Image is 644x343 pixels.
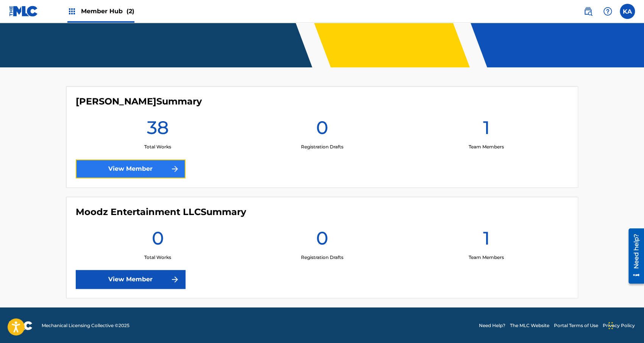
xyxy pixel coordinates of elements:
[170,164,179,173] img: f7272a7cc735f4ea7f67.svg
[620,4,635,19] div: User Menu
[603,7,612,16] img: help
[580,4,596,19] a: Public Search
[600,4,615,19] div: Help
[483,227,490,254] h1: 1
[9,321,33,330] img: logo
[76,96,202,107] h4: Kevin Adames Morales
[316,227,328,254] h1: 0
[510,322,549,329] a: The MLC Website
[301,254,343,261] p: Registration Drafts
[67,7,76,16] img: Top Rightsholders
[554,322,598,329] a: Portal Terms of Use
[151,227,164,254] h1: 0
[144,143,171,150] p: Total Works
[170,275,179,284] img: f7272a7cc735f4ea7f67.svg
[42,322,129,329] span: Mechanical Licensing Collective © 2025
[126,8,134,15] span: (2)
[316,116,328,143] h1: 0
[76,159,186,178] a: View Member
[301,143,343,150] p: Registration Drafts
[623,225,644,286] iframe: Resource Center
[606,307,644,343] iframe: Chat Widget
[76,270,186,289] a: View Member
[603,322,635,329] a: Privacy Policy
[583,7,593,16] img: search
[81,7,134,16] span: Member Hub
[76,206,246,218] h4: Moodz Entertainment LLC
[479,322,505,329] a: Need Help?
[606,307,644,343] div: Widget de chat
[469,254,504,261] p: Team Members
[9,6,38,17] img: MLC Logo
[483,116,490,143] h1: 1
[469,143,504,150] p: Team Members
[147,116,168,143] h1: 38
[608,314,613,337] div: Arrastrar
[144,254,171,261] p: Total Works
